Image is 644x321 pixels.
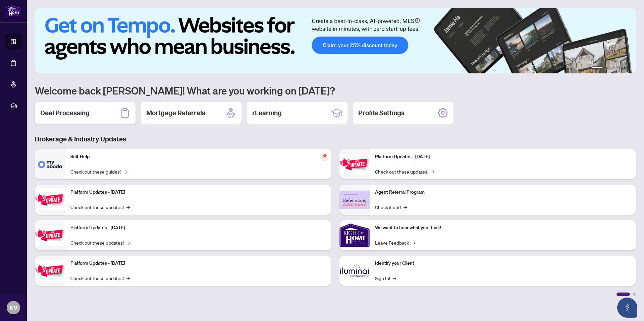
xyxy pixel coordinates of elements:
[404,203,407,211] span: →
[126,203,130,211] span: →
[126,274,130,282] span: →
[123,168,127,175] span: →
[375,168,434,175] a: Check out these updates!→
[605,67,608,69] button: 2
[375,274,396,282] a: Sign In!→
[321,152,329,160] span: pushpin
[252,108,282,118] h2: rLearning
[40,108,90,118] h2: Deal Processing
[339,154,370,175] img: Platform Updates - June 23, 2025
[35,225,65,246] img: Platform Updates - July 21, 2025
[35,134,636,144] h3: Brokerage & Industry Updates
[616,67,619,69] button: 4
[621,67,624,69] button: 5
[393,274,396,282] span: →
[375,260,631,267] p: Identify your Client
[70,224,326,232] p: Platform Updates - [DATE]
[9,303,17,312] span: KV
[375,189,631,196] p: Agent Referral Program
[70,203,130,211] a: Check out these updates!→
[70,239,130,246] a: Check out these updates!→
[35,84,636,97] h1: Welcome back [PERSON_NAME]! What are you working on [DATE]?
[35,260,65,281] img: Platform Updates - July 8, 2025
[358,108,405,118] h2: Profile Settings
[339,191,370,209] img: Agent Referral Program
[375,224,631,232] p: We want to hear what you think!
[592,67,602,69] button: 1
[375,239,415,246] a: Leave Feedback→
[70,260,326,267] p: Platform Updates - [DATE]
[339,220,370,250] img: We want to hear what you think!
[339,256,370,286] img: Identify your Client
[70,274,130,282] a: Check out these updates!→
[35,8,636,73] img: Slide 0
[431,168,434,175] span: →
[70,153,326,160] p: Self-Help
[35,189,65,210] img: Platform Updates - September 16, 2025
[126,239,130,246] span: →
[627,67,629,69] button: 6
[617,298,637,318] button: Open asap
[375,153,631,160] p: Platform Updates - [DATE]
[610,67,613,69] button: 3
[375,203,407,211] a: Check it out!→
[146,108,205,118] h2: Mortgage Referrals
[35,149,65,179] img: Self-Help
[70,168,127,175] a: Check out these guides!→
[412,239,415,246] span: →
[5,5,21,17] img: logo
[70,189,326,196] p: Platform Updates - [DATE]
